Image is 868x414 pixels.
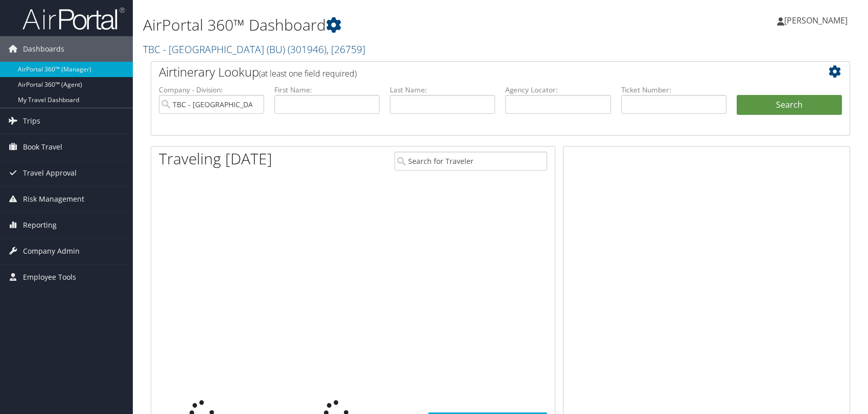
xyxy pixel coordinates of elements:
span: Risk Management [23,186,84,212]
a: TBC - [GEOGRAPHIC_DATA] (BU) [143,42,365,56]
span: Reporting [23,212,57,238]
span: Employee Tools [23,264,76,290]
h1: Traveling [DATE] [159,148,272,169]
label: Ticket Number: [621,85,726,95]
span: Travel Approval [23,160,77,186]
span: ( 301946 ) [288,42,326,56]
span: (at least one field required) [259,68,357,79]
img: airportal-logo.png [22,7,125,31]
span: Trips [23,108,40,134]
label: Company - Division: [159,85,264,95]
label: Agency Locator: [505,85,611,95]
span: [PERSON_NAME] [784,15,848,26]
span: Book Travel [23,134,62,160]
button: Search [737,95,842,115]
span: , [ 26759 ] [326,42,365,56]
h2: Airtinerary Lookup [159,63,784,81]
label: First Name: [274,85,380,95]
h1: AirPortal 360™ Dashboard [143,14,620,36]
span: Dashboards [23,36,64,62]
label: Last Name: [390,85,495,95]
a: [PERSON_NAME] [777,5,858,36]
input: Search for Traveler [394,152,547,171]
span: Company Admin [23,238,80,264]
